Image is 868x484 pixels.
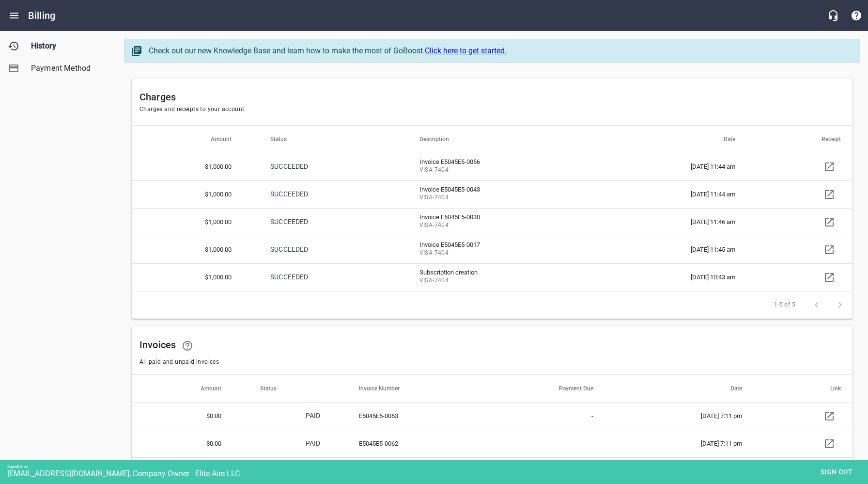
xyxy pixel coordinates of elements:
[408,180,601,208] td: Invoice E5045E5-0043
[601,180,762,208] td: [DATE] 11:44 am
[139,106,246,113] span: Charges and receipts to your account.
[248,375,347,402] th: Status
[762,126,852,153] th: Receipt
[259,126,407,153] th: Status
[132,263,259,291] th: $1,000.00
[270,189,380,199] p: SUCCEEDED
[620,430,770,457] td: [DATE] 7:11 pm
[408,208,601,236] td: Invoice E5045E5-0030
[31,63,105,74] span: Payment Method
[347,402,489,430] td: E5045E5-0063
[132,236,259,263] th: $1,000.00
[132,153,259,180] th: $1,000.00
[620,375,770,402] th: Date
[260,438,320,449] p: PAID
[425,46,507,55] a: Click here to get started.
[132,402,248,430] th: $0.00
[270,217,380,227] p: SUCCEEDED
[769,375,852,402] th: Link
[490,402,620,430] td: -
[419,276,573,286] span: VISA - 7404
[260,411,320,421] p: PAID
[816,466,857,478] span: Sign out
[139,334,845,357] h6: Invoices
[28,8,55,23] h6: Billing
[408,236,601,263] td: Invoice E5045E5-0017
[419,193,573,203] span: VISA - 7404
[132,180,259,208] th: $1,000.00
[601,126,762,153] th: Date
[132,208,259,236] th: $1,000.00
[601,153,762,180] td: [DATE] 11:44 am
[419,248,573,258] span: VISA - 7404
[347,375,489,402] th: Invoice Number
[2,4,26,27] button: Open drawer
[774,300,795,310] span: 1-5 of 5
[7,465,868,469] div: Signed in as
[620,402,770,430] td: [DATE] 7:11 pm
[139,89,845,105] h6: Charges
[821,4,845,27] button: Live Chat
[812,463,861,481] button: Sign out
[490,375,620,402] th: Payment Due
[270,244,380,255] p: SUCCEEDED
[132,375,248,402] th: Amount
[845,4,868,27] button: Support Portal
[419,165,573,175] span: VISA - 7404
[601,208,762,236] td: [DATE] 11:46 am
[31,40,105,52] span: History
[408,126,601,153] th: Description
[408,263,601,291] td: Subscription creation
[132,126,259,153] th: Amount
[490,430,620,457] td: -
[7,469,868,478] div: [EMAIL_ADDRESS][DOMAIN_NAME], Company Owner - Elite Aire LLC
[408,153,601,180] td: Invoice E5045E5-0056
[149,45,850,57] div: Check out our new Knowledge Base and learn how to make the most of GoBoost.
[132,430,248,457] th: $0.00
[139,358,219,365] span: All paid and unpaid invoices
[419,221,573,230] span: VISA - 7404
[347,430,489,457] td: E5045E5-0062
[270,272,380,282] p: SUCCEEDED
[176,334,199,357] a: Learn how your statements and invoices will look
[601,263,762,291] td: [DATE] 10:43 am
[270,161,380,172] p: SUCCEEDED
[601,236,762,263] td: [DATE] 11:45 am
